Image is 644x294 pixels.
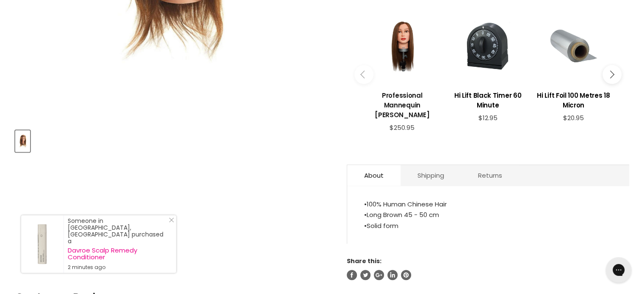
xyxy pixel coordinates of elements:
img: Hi Lift Mannequin Head Anita [16,131,29,151]
small: 2 minutes ago [68,264,168,271]
div: Product thumbnails [14,128,333,152]
a: Shipping [401,165,461,186]
a: Davroe Scalp Remedy Conditioner [68,247,168,261]
iframe: Gorgias live chat messenger [602,254,636,286]
div: Someone in [GEOGRAPHIC_DATA], [GEOGRAPHIC_DATA] purchased a [68,217,168,271]
svg: Close Icon [169,217,174,223]
a: View product:Hi Lift Black Timer 60 Minute [449,84,526,114]
a: Returns [461,165,519,186]
span: Share this: [347,257,381,265]
a: Close Notification [166,217,174,226]
h3: Hi Lift Foil 100 Metres 18 Micron [535,91,612,110]
a: Visit product page [21,215,64,273]
span: $20.95 [563,113,584,122]
h3: Professional Mannequin [PERSON_NAME] [364,91,441,120]
h3: Hi Lift Black Timer 60 Minute [449,91,526,110]
span: $250.95 [390,123,415,132]
div: •100% Human Chinese Hair •Long Brown 45 - 50 cm •Solid form [364,199,612,231]
a: View product:Hi Lift Foil 100 Metres 18 Micron [535,84,612,114]
aside: Share this: [347,257,629,280]
span: $12.95 [478,113,497,122]
button: Hi Lift Mannequin Head Anita [15,130,30,152]
a: View product:Professional Mannequin Angie [364,84,441,124]
a: About [347,165,401,186]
